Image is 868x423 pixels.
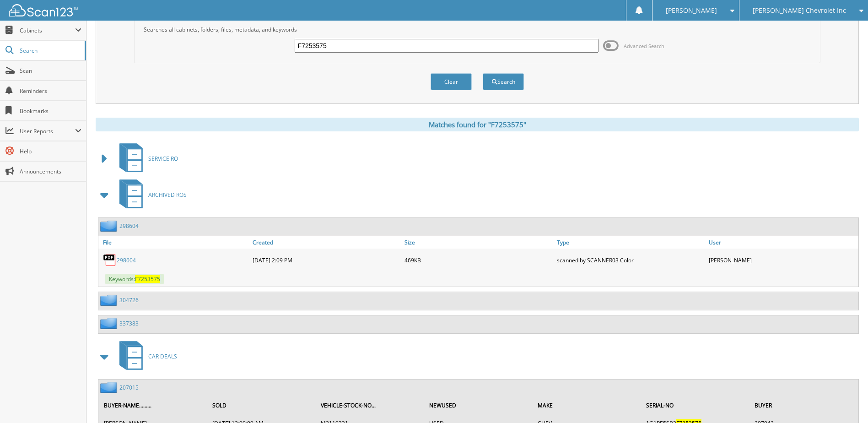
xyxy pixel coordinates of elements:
a: SERVICE RO [114,141,178,177]
iframe: Chat Widget [822,379,868,423]
a: 207015 [119,384,139,391]
a: User [706,236,858,249]
a: Type [555,236,706,249]
a: ARCHIVED ROS [114,177,187,213]
a: 298604 [119,222,139,230]
th: NEWUSED [425,396,532,415]
a: File [98,236,250,249]
span: User Reports [20,127,75,135]
span: Help [20,147,81,155]
span: Cabinets [20,27,75,34]
span: ARCHIVED ROS [148,191,187,199]
a: 304726 [119,296,139,304]
span: SERVICE RO [148,155,178,163]
span: Search [20,47,80,54]
th: SERIAL-NO [642,396,749,415]
img: folder2.png [100,382,119,393]
span: CAR DEALS [148,352,177,360]
a: 337383 [119,320,139,327]
th: BUYER [750,396,857,415]
span: Keywords: [105,274,164,284]
img: scan123-logo-white.svg [9,4,78,16]
div: Matches found for "F7253575" [96,118,859,131]
th: BUYER-NAME......... [99,396,207,415]
span: Scan [20,67,81,75]
a: 298604 [117,256,136,264]
th: VEHICLE-STOCK-NO... [316,396,424,415]
a: Size [402,236,554,249]
th: MAKE [533,396,641,415]
span: Announcements [20,168,81,175]
div: Searches all cabinets, folders, files, metadata, and keywords [139,26,815,33]
span: Bookmarks [20,107,81,115]
button: Search [483,73,524,90]
span: Reminders [20,87,81,95]
img: folder2.png [100,220,119,232]
span: Advanced Search [624,43,664,49]
th: SOLD [208,396,315,415]
span: F7253575 [135,275,160,283]
button: Clear [431,73,472,90]
span: [PERSON_NAME] [666,8,717,13]
div: scanned by SCANNER03 Color [555,251,706,269]
div: [DATE] 2:09 PM [250,251,402,269]
a: CAR DEALS [114,338,177,374]
span: [PERSON_NAME] Chevrolet Inc [753,8,846,13]
img: PDF.png [103,253,117,267]
a: Created [250,236,402,249]
div: [PERSON_NAME] [706,251,858,269]
img: folder2.png [100,318,119,329]
div: 469KB [402,251,554,269]
img: folder2.png [100,294,119,306]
